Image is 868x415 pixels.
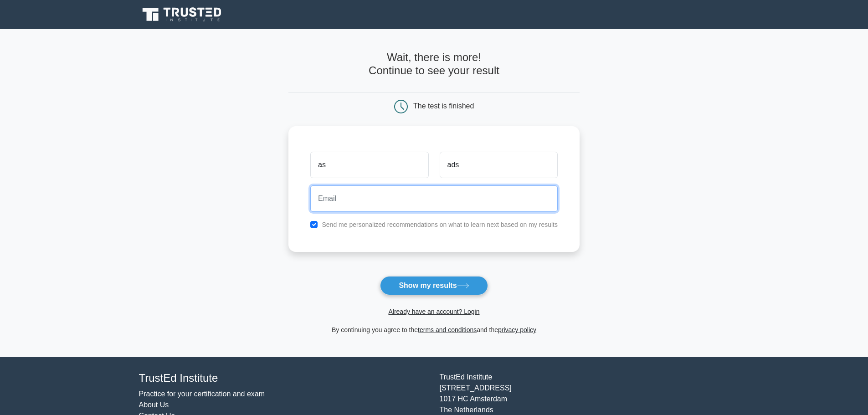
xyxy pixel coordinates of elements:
a: About Us [139,401,169,409]
a: privacy policy [498,326,536,333]
h4: TrustEd Institute [139,372,429,385]
button: Show my results [380,276,488,295]
input: Last name [440,152,558,178]
a: Practice for your certification and exam [139,390,265,398]
label: Send me personalized recommendations on what to learn next based on my results [322,221,558,228]
input: Email [310,185,558,212]
input: First name [310,152,428,178]
h4: Wait, there is more! Continue to see your result [288,51,580,77]
a: terms and conditions [418,326,477,333]
div: By continuing you agree to the and the [283,324,585,335]
a: Already have an account? Login [388,308,479,315]
div: The test is finished [413,102,474,110]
